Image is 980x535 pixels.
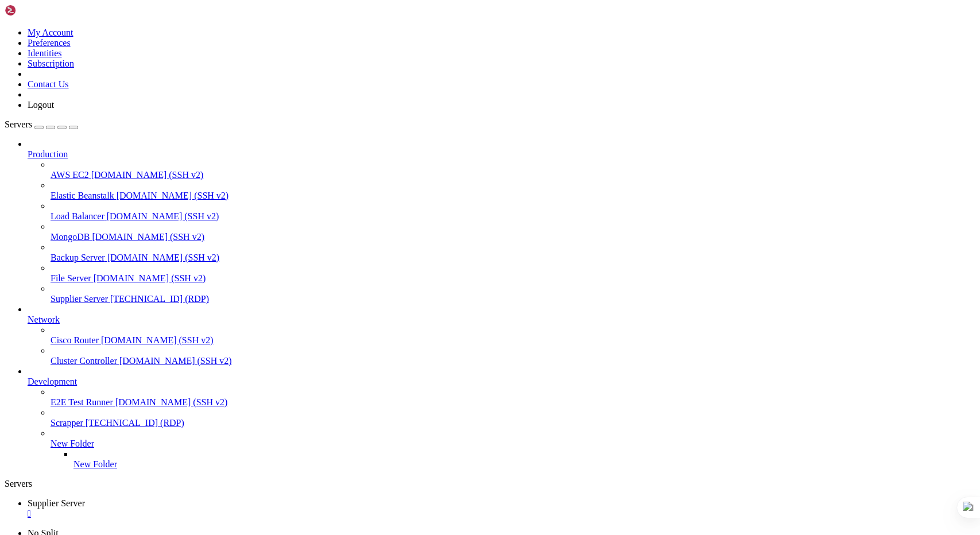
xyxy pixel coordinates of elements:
[51,439,975,449] a: New Folder
[28,315,975,325] a: Network
[86,418,184,428] span: [TECHNICAL_ID] (RDP)
[51,335,99,345] span: Cisco Router
[51,418,83,428] span: Scrapper
[28,377,975,387] a: Development
[5,5,71,16] img: Shellngn
[73,459,975,470] a: New Folder
[110,294,209,304] span: [TECHNICAL_ID] (RDP)
[51,356,975,366] a: Cluster Controller [DOMAIN_NAME] (SSH v2)
[28,304,975,366] li: Network
[51,439,94,448] span: New Folder
[107,253,220,262] span: [DOMAIN_NAME] (SSH v2)
[51,253,105,262] span: Backup Server
[51,356,117,366] span: Cluster Controller
[28,498,975,519] a: Supplier Server
[51,387,975,408] li: E2E Test Runner [DOMAIN_NAME] (SSH v2)
[101,335,214,345] span: [DOMAIN_NAME] (SSH v2)
[51,201,975,222] li: Load Balancer [DOMAIN_NAME] (SSH v2)
[51,335,975,346] a: Cisco Router [DOMAIN_NAME] (SSH v2)
[5,119,78,129] a: Servers
[51,273,975,284] a: File Server [DOMAIN_NAME] (SSH v2)
[115,397,228,407] span: [DOMAIN_NAME] (SSH v2)
[28,315,60,324] span: Network
[28,48,62,58] a: Identities
[5,479,975,489] div: Servers
[51,263,975,284] li: File Server [DOMAIN_NAME] (SSH v2)
[28,28,73,37] a: My Account
[51,294,108,304] span: Supplier Server
[51,294,975,304] a: Supplier Server [TECHNICAL_ID] (RDP)
[73,449,975,470] li: New Folder
[51,222,975,242] li: MongoDB [DOMAIN_NAME] (SSH v2)
[51,428,975,470] li: New Folder
[28,38,71,48] a: Preferences
[51,253,975,263] a: Backup Server [DOMAIN_NAME] (SSH v2)
[28,498,85,508] span: Supplier Server
[28,377,77,386] span: Development
[51,418,975,428] a: Scrapper [TECHNICAL_ID] (RDP)
[51,180,975,201] li: Elastic Beanstalk [DOMAIN_NAME] (SSH v2)
[51,242,975,263] li: Backup Server [DOMAIN_NAME] (SSH v2)
[51,191,114,200] span: Elastic Beanstalk
[51,273,91,283] span: File Server
[51,232,975,242] a: MongoDB [DOMAIN_NAME] (SSH v2)
[51,211,975,222] a: Load Balancer [DOMAIN_NAME] (SSH v2)
[51,211,104,221] span: Load Balancer
[28,100,54,110] a: Logout
[73,459,117,469] span: New Folder
[28,59,74,68] a: Subscription
[51,191,975,201] a: Elastic Beanstalk [DOMAIN_NAME] (SSH v2)
[51,397,113,407] span: E2E Test Runner
[94,273,206,283] span: [DOMAIN_NAME] (SSH v2)
[119,356,232,366] span: [DOMAIN_NAME] (SSH v2)
[28,149,68,159] span: Production
[51,325,975,346] li: Cisco Router [DOMAIN_NAME] (SSH v2)
[51,170,89,180] span: AWS EC2
[92,232,204,242] span: [DOMAIN_NAME] (SSH v2)
[51,284,975,304] li: Supplier Server [TECHNICAL_ID] (RDP)
[28,509,975,519] a: 
[107,211,219,221] span: [DOMAIN_NAME] (SSH v2)
[51,346,975,366] li: Cluster Controller [DOMAIN_NAME] (SSH v2)
[28,149,975,160] a: Production
[28,366,975,470] li: Development
[91,170,204,180] span: [DOMAIN_NAME] (SSH v2)
[117,191,229,200] span: [DOMAIN_NAME] (SSH v2)
[28,79,69,89] a: Contact Us
[5,119,32,129] span: Servers
[51,408,975,428] li: Scrapper [TECHNICAL_ID] (RDP)
[51,397,975,408] a: E2E Test Runner [DOMAIN_NAME] (SSH v2)
[28,139,975,304] li: Production
[51,170,975,180] a: AWS EC2 [DOMAIN_NAME] (SSH v2)
[51,232,90,242] span: MongoDB
[51,160,975,180] li: AWS EC2 [DOMAIN_NAME] (SSH v2)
